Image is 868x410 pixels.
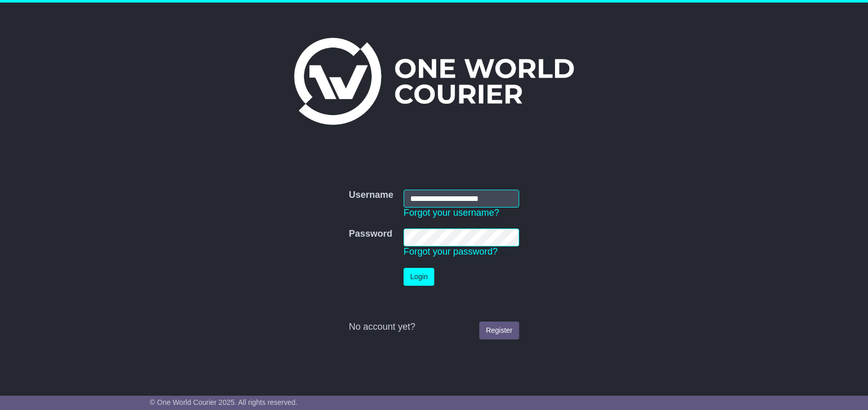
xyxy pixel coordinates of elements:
label: Username [349,190,393,201]
button: Login [404,268,434,286]
label: Password [349,229,392,240]
a: Register [479,322,519,339]
div: No account yet? [349,322,519,333]
img: One World [294,38,573,125]
a: Forgot your password? [404,246,498,257]
span: © One World Courier 2025. All rights reserved. [150,398,298,406]
a: Forgot your username? [404,208,499,218]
